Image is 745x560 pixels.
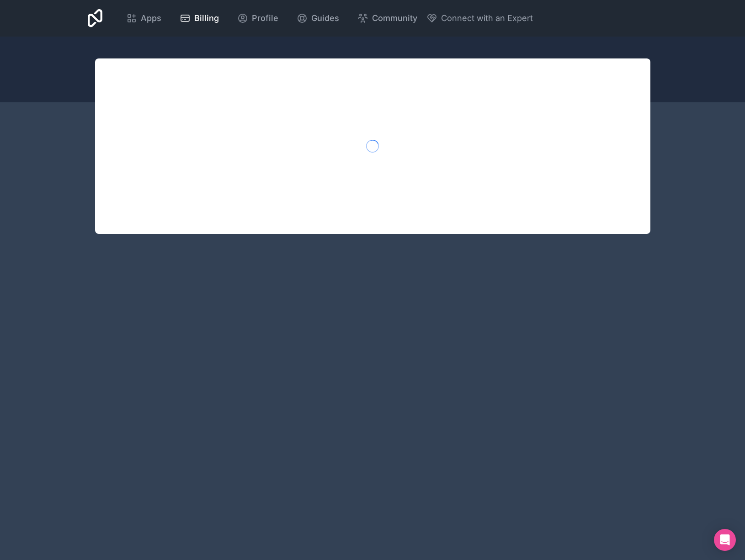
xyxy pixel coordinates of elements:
[230,8,286,28] a: Profile
[426,12,533,25] button: Connect with an Expert
[350,8,425,28] a: Community
[714,529,736,551] div: Open Intercom Messenger
[311,12,339,25] span: Guides
[441,12,533,25] span: Connect with an Expert
[289,8,346,28] a: Guides
[172,8,226,28] a: Billing
[119,8,169,28] a: Apps
[194,12,219,25] span: Billing
[141,12,161,25] span: Apps
[252,12,278,25] span: Profile
[372,12,417,25] span: Community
